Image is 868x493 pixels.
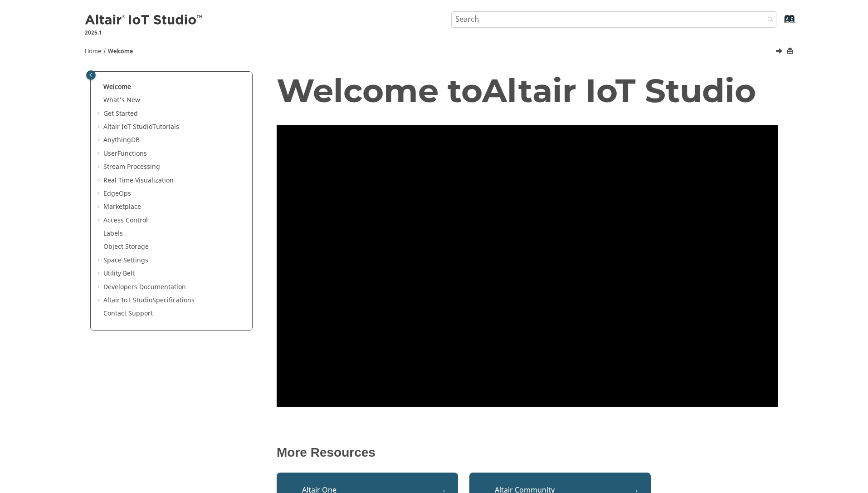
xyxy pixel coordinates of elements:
a: Home [85,47,101,55]
span: Altair IoT Studio [103,296,152,305]
span: Expand UserFunctions [96,149,103,158]
button: Print this page [787,45,795,58]
a: Developers Documentation [103,282,186,292]
span: Expand Developers Documentation [96,283,103,292]
a: Real Time Visualization [103,176,174,185]
span: Altair IoT Studio [482,70,756,110]
a: Object Storage [103,242,149,251]
span: Expand Access Control [96,216,103,225]
a: What's New [103,95,140,105]
a: Marketplace [103,202,141,212]
span: Expand Get Started [96,109,103,118]
h1: Welcome to [277,73,778,108]
span: Altair IoT Studio [103,122,152,132]
a: AnythingDB [103,135,140,145]
a: Welcome [108,47,133,55]
span: Expand Altair IoT StudioTutorials [96,123,103,132]
a: EdgeOps [103,189,131,198]
a: Next topic: What's New [776,47,784,58]
button: Toggle publishing table of content [86,70,96,80]
span: Expand Marketplace [96,202,103,212]
a: Get Started [103,109,138,118]
span: Expand Real Time Visualization [96,176,103,185]
a: Utility Belt [103,269,135,278]
span: Expand EdgeOps [96,189,103,198]
span: Expand Space Settings [96,256,103,265]
span: Functions [117,149,147,158]
a: Access Control [103,216,148,225]
a: Welcome [103,82,131,92]
span: Expand Utility Belt [96,269,103,278]
nav: Tools [71,39,797,60]
a: Altair IoT StudioTutorials [103,122,179,132]
a: Space Settings [103,256,148,265]
a: Labels [103,229,123,238]
span: Expand Altair IoT StudioSpecifications [96,296,103,305]
a: Stream Processing [103,162,160,172]
ul: Table of Contents [96,83,247,318]
a: Altair IoT StudioSpecifications [103,296,195,305]
a: Contact Support [103,309,153,318]
input: Search query [451,11,777,28]
span: Expand Stream Processing [96,163,103,172]
a: Go to index terms page [770,19,790,28]
p: More Resources [277,445,778,460]
button: Search [756,11,781,29]
a: UserFunctions [103,149,147,158]
p: 2025.1 [85,29,204,37]
img: Altair IoT Studio [85,13,204,28]
span: Expand AnythingDB [96,136,103,145]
